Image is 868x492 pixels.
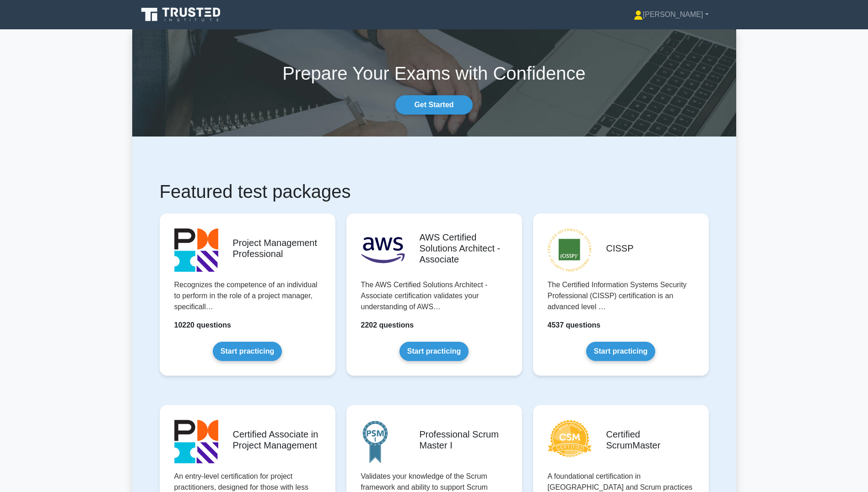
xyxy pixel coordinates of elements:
[612,5,731,24] a: [PERSON_NAME]
[395,95,472,115] a: Get Started
[213,342,282,361] a: Start practicing
[399,342,469,361] a: Start practicing
[586,342,655,361] a: Start practicing
[132,62,736,84] h1: Prepare Your Exams with Confidence
[160,180,709,202] h1: Featured test packages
